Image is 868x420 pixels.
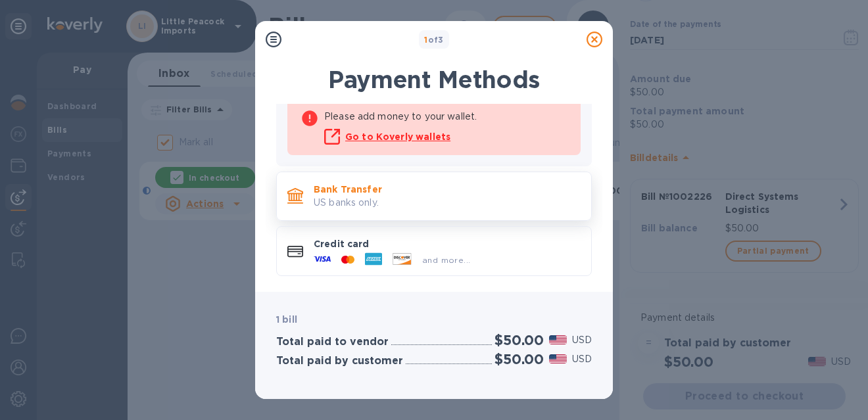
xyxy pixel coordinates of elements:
[494,332,544,348] h2: $50.00
[314,237,581,250] p: Credit card
[276,314,297,325] b: 1 bill
[276,355,403,367] h3: Total paid by customer
[314,183,581,196] p: Bank Transfer
[494,351,544,367] h2: $50.00
[314,196,581,210] p: US banks only.
[549,335,567,344] img: USD
[424,35,427,45] span: 1
[276,66,592,93] h1: Payment Methods
[324,110,567,124] p: Please add money to your wallet.
[345,131,450,142] u: Go to Koverly wallets
[424,35,444,45] b: of 3
[276,336,389,348] h3: Total paid to vendor
[422,255,470,265] span: and more...
[549,354,567,363] img: USD
[572,333,592,347] p: USD
[572,352,592,366] p: USD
